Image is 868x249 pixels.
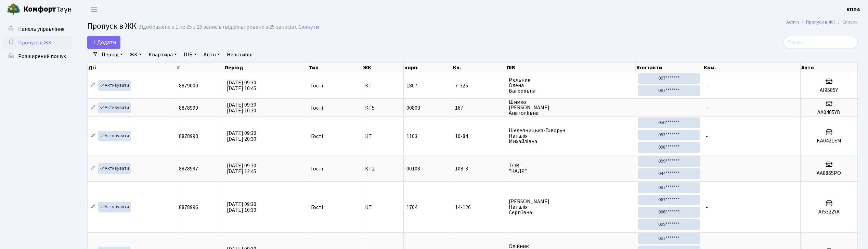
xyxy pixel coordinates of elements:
[509,77,632,94] span: Мельник Олена Валеріївна
[138,24,297,30] div: Відображено з 1 по 25 з 26 записів (відфільтровано з 25 записів).
[98,131,131,141] a: Активувати
[146,49,180,60] a: Квартира
[706,104,708,112] span: -
[365,205,401,210] span: КТ
[224,63,308,72] th: Період
[224,49,255,60] a: Неактивні
[18,53,66,60] span: Розширений пошук
[509,163,632,174] span: ТОВ "КАЛЯ"
[506,63,635,72] th: ПІБ
[179,133,198,140] span: 8878998
[803,109,855,116] h5: АА0465YD
[87,36,120,49] a: Додати
[176,63,224,72] th: #
[406,82,417,89] span: 1807
[179,82,198,89] span: 8879000
[311,205,323,210] span: Гості
[636,63,703,72] th: Контакти
[706,204,708,211] span: -
[786,18,799,26] a: Admin
[706,82,708,89] span: -
[23,4,56,15] b: Комфорт
[181,49,199,60] a: ПІБ
[92,39,116,46] span: Додати
[783,36,858,49] input: Пошук...
[803,87,855,94] h5: АІ9585Y
[509,99,632,116] span: Шимко [PERSON_NAME] Анатоліївна
[179,204,198,211] span: 8878996
[18,25,64,33] span: Панель управління
[227,79,256,92] span: [DATE] 09:30 [DATE] 10:45
[406,165,420,172] span: 00108
[227,129,256,143] span: [DATE] 09:30 [DATE] 20:30
[362,63,404,72] th: ЖК
[803,170,855,177] h5: АА8865РО
[227,101,256,114] span: [DATE] 09:30 [DATE] 10:30
[98,202,131,212] a: Активувати
[311,166,323,171] span: Гості
[18,39,52,46] span: Пропуск в ЖК
[201,49,223,60] a: Авто
[365,166,401,171] span: КТ2
[127,49,144,60] a: ЖК
[3,36,72,50] a: Пропуск в ЖК
[87,20,137,32] span: Пропуск в ЖК
[509,128,632,144] span: Шелепницька-Говорун Наталія Михайлівна
[835,18,858,26] li: Список
[179,104,198,112] span: 8878999
[706,133,708,140] span: -
[801,63,858,72] th: Авто
[803,138,855,144] h5: КА0421ЕМ
[308,63,362,72] th: Тип
[846,5,860,14] a: КПП4
[406,204,417,211] span: 1704
[455,134,503,139] span: 10-84
[703,63,801,72] th: Ком.
[706,165,708,172] span: -
[99,49,126,60] a: Період
[98,80,131,91] a: Активувати
[298,24,319,30] a: Скинути
[3,50,72,63] a: Розширений пошук
[404,63,452,72] th: корп.
[365,134,401,139] span: КТ
[452,63,506,72] th: Кв.
[179,165,198,172] span: 8878997
[365,83,401,88] span: КТ
[311,83,323,88] span: Гості
[98,102,131,113] a: Активувати
[227,162,256,175] span: [DATE] 09:30 [DATE] 12:45
[311,134,323,139] span: Гості
[846,6,860,13] b: КПП4
[227,200,256,214] span: [DATE] 09:30 [DATE] 10:30
[803,209,855,215] h5: АІ5322YA
[406,104,420,112] span: 00803
[455,83,503,88] span: 7-325
[455,205,503,210] span: 14-126
[406,133,417,140] span: 1103
[23,4,72,15] span: Таун
[455,105,503,111] span: 167
[776,15,868,29] nav: breadcrumb
[3,22,72,36] a: Панель управління
[455,166,503,171] span: 108-3
[86,4,103,15] button: Переключити навігацію
[806,18,835,26] a: Пропуск в ЖК
[88,63,176,72] th: Дії
[311,105,323,111] span: Гості
[509,199,632,215] span: [PERSON_NAME] Наталія Сергіївна
[365,105,401,111] span: КТ5
[7,3,21,16] img: logo.png
[98,163,131,174] a: Активувати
